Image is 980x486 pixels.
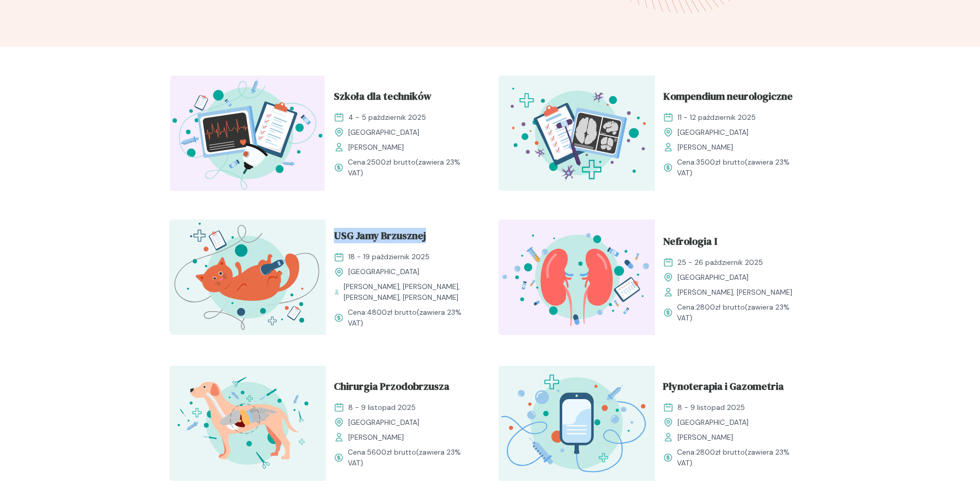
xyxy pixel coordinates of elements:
span: [PERSON_NAME] [348,142,404,153]
span: Szkoła dla techników [334,88,432,108]
a: Nefrologia I [663,233,803,253]
span: Płynoterapia i Gazometria [663,379,784,398]
span: Kompendium neurologiczne [663,88,793,108]
span: 4 - 5 październik 2025 [348,112,426,123]
span: [GEOGRAPHIC_DATA] [678,417,749,428]
a: Kompendium neurologiczne [663,88,803,108]
span: [GEOGRAPHIC_DATA] [678,127,749,138]
span: [PERSON_NAME], [PERSON_NAME] [678,287,792,298]
span: Nefrologia I [663,233,717,253]
a: Płynoterapia i Gazometria [663,379,803,398]
span: [PERSON_NAME] [678,142,733,153]
img: Zpay8B5LeNNTxNg0_P%C5%82ynoterapia_T.svg [498,366,655,481]
span: Cena: (zawiera 23% VAT) [677,447,803,469]
a: Chirurgia Przodobrzusza [334,379,474,398]
span: 11 - 12 październik 2025 [678,112,756,123]
span: Cena: (zawiera 23% VAT) [677,302,803,323]
span: [GEOGRAPHIC_DATA] [348,417,419,428]
img: ZpbG_h5LeNNTxNnP_USG_JB_T.svg [169,220,326,335]
span: 18 - 19 październik 2025 [348,251,430,262]
span: 8 - 9 listopad 2025 [678,402,745,413]
img: ZpbG-B5LeNNTxNnI_ChiruJB_T.svg [169,366,326,481]
span: 3500 zł brutto [696,157,745,167]
span: 8 - 9 listopad 2025 [348,402,416,413]
span: Cena: (zawiera 23% VAT) [348,307,474,329]
span: Cena: (zawiera 23% VAT) [677,157,803,178]
span: USG Jamy Brzusznej [334,228,426,247]
span: 5600 zł brutto [367,447,416,457]
span: [GEOGRAPHIC_DATA] [678,272,749,283]
span: 2800 zł brutto [696,302,745,312]
img: Z2B_FZbqstJ98k08_Technicy_T.svg [169,76,326,191]
span: [PERSON_NAME] [348,432,404,443]
span: 25 - 26 październik 2025 [678,257,763,268]
span: 2800 zł brutto [696,447,745,457]
span: 2500 zł brutto [367,157,416,167]
span: Cena: (zawiera 23% VAT) [348,157,474,178]
span: Cena: (zawiera 23% VAT) [348,447,474,469]
a: Szkoła dla techników [334,88,474,108]
span: 4800 zł brutto [367,308,417,317]
span: [PERSON_NAME] [678,432,733,443]
span: [PERSON_NAME], [PERSON_NAME], [PERSON_NAME], [PERSON_NAME] [344,281,474,303]
img: Z2B805bqstJ98kzs_Neuro_T.svg [498,76,655,191]
span: [GEOGRAPHIC_DATA] [348,127,419,138]
img: ZpbSsR5LeNNTxNrh_Nefro_T.svg [498,220,655,335]
span: [GEOGRAPHIC_DATA] [348,266,419,277]
span: Chirurgia Przodobrzusza [334,379,450,398]
a: USG Jamy Brzusznej [334,228,474,247]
